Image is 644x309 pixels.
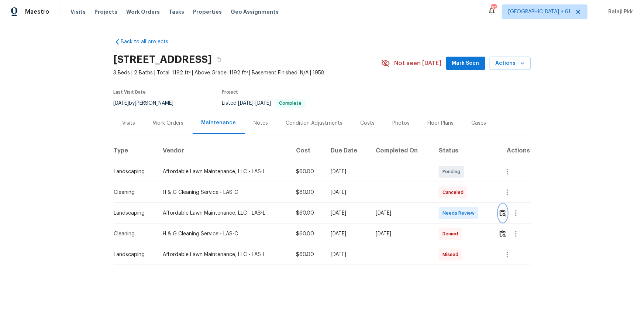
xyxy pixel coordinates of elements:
img: Review Icon [500,230,506,237]
span: Work Orders [126,8,160,16]
div: Maintenance [202,119,236,127]
span: Projects [94,8,117,16]
div: [DATE] [331,189,364,196]
div: [DATE] [376,209,427,217]
div: H & G Cleaning Service - LAS-C [163,189,284,196]
span: Not seen [DATE] [395,60,442,67]
th: Cost [290,141,325,161]
th: Vendor [157,141,290,161]
div: Visits [123,120,135,127]
img: Review Icon [500,209,506,216]
h2: [STREET_ADDRESS] [114,56,212,63]
button: Review Icon [499,225,507,243]
span: Missed [442,251,461,258]
div: $60.00 [296,230,319,238]
span: Denied [442,230,461,238]
span: Listed [222,101,306,106]
th: Status [433,141,493,161]
span: [DATE] [238,101,254,106]
th: Actions [493,141,531,161]
span: Visits [70,8,86,16]
div: Photos [393,120,410,127]
div: $60.00 [296,251,319,258]
div: $60.00 [296,189,319,196]
span: Tasks [169,9,184,14]
div: Cases [472,120,486,127]
div: Work Orders [153,120,184,127]
span: Actions [496,59,525,68]
div: Floor Plans [428,120,454,127]
span: Properties [193,8,222,16]
span: [DATE] [256,101,271,106]
div: [DATE] [376,230,427,238]
span: - [238,101,271,106]
span: [GEOGRAPHIC_DATA] + 61 [508,8,571,16]
div: Landscaping [114,168,151,175]
div: Affordable Lawn Maintenance, LLC - LAS-L [163,209,284,217]
a: Back to all projects [114,38,185,46]
th: Type [114,141,157,161]
button: Actions [490,57,531,70]
div: Condition Adjustments [286,120,343,127]
button: Copy Address [212,53,225,66]
span: Maestro [25,8,49,16]
span: Pending [442,168,463,175]
button: Review Icon [499,204,507,222]
button: Mark Seen [446,57,485,70]
div: H & G Cleaning Service - LAS-C [163,230,284,238]
div: Affordable Lawn Maintenance, LLC - LAS-L [163,251,284,258]
div: $60.00 [296,168,319,175]
span: Geo Assignments [231,8,279,16]
div: 829 [491,4,496,12]
span: Complete [276,101,305,105]
span: Last Visit Date [114,90,146,94]
div: Notes [254,120,268,127]
div: Landscaping [114,209,151,217]
div: $60.00 [296,209,319,217]
div: Cleaning [114,230,151,238]
span: Mark Seen [452,59,479,68]
span: Project [222,90,238,94]
div: Costs [361,120,375,127]
div: [DATE] [331,168,364,175]
div: Cleaning [114,189,151,196]
th: Due Date [325,141,370,161]
div: [DATE] [331,230,364,238]
div: Landscaping [114,251,151,258]
span: Balaji Pkk [605,8,633,16]
th: Completed On [370,141,433,161]
div: by [PERSON_NAME] [114,99,183,108]
span: [DATE] [114,101,129,106]
span: 3 Beds | 2 Baths | Total: 1192 ft² | Above Grade: 1192 ft² | Basement Finished: N/A | 1958 [114,69,381,77]
div: [DATE] [331,209,364,217]
span: Canceled [442,189,466,196]
div: [DATE] [331,251,364,258]
span: Needs Review [442,209,478,217]
div: Affordable Lawn Maintenance, LLC - LAS-L [163,168,284,175]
